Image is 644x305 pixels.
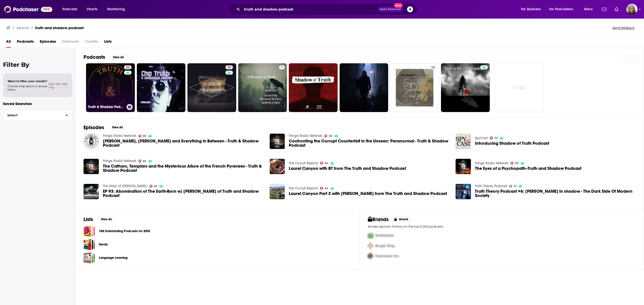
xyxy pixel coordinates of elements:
a: 59 [324,134,332,137]
a: Fringe Radio Network [103,159,136,163]
a: The Occult Rejects [289,186,318,190]
a: Fringe Radio Network [103,134,136,138]
h2: Lists [84,216,93,223]
a: 64 [320,162,328,165]
span: Choose a tab above to access filters. [8,84,47,91]
h2: Podcasts [84,54,105,60]
a: 9 [279,65,285,69]
a: Language Learning [84,252,95,264]
span: 59 [143,160,146,162]
span: 59 [329,135,332,137]
h2: Brands [368,216,389,223]
a: ListsView All [84,216,115,223]
a: 24 [390,63,439,112]
span: 49 [227,65,231,70]
span: Logged in as akolesnik [626,4,637,15]
a: 0 [137,63,186,112]
a: 64 [320,187,328,190]
a: The Cathars, Templars and the Mysterious Allure of the French Pyrenees - Truth & Shadow Podcast [84,159,99,174]
span: For Podcasters [549,6,573,13]
a: +122 [495,63,544,112]
span: 64 [325,187,328,189]
span: Laurel Canyon Part 2 with [PERSON_NAME] from The Truth and Shadow Podcast [289,191,447,196]
h3: Search [17,25,29,30]
span: Credits [85,37,98,48]
span: 64 [325,162,328,164]
button: open menu [546,5,581,13]
button: Send feedback [611,26,636,30]
a: 24 [429,65,437,69]
img: The Eyes of a Psychopath--Truth and Shadow Podcast [456,159,471,174]
span: 72 [494,137,498,139]
span: Networks [62,37,79,48]
div: Search podcasts, credits, & more... [233,4,422,15]
span: More [584,6,593,13]
img: Laurel Canyon with BT from The Truth and Shadow Podcast [270,159,285,174]
h2: Episodes [84,124,104,131]
a: Nerdy [99,242,108,247]
button: View All [109,54,127,60]
a: 59 [149,185,157,188]
a: Truth Theory Podcast [475,184,507,188]
span: 24 [431,65,435,70]
a: 49 [225,65,233,69]
span: Podcasts [17,37,34,48]
span: [PERSON_NAME], [PERSON_NAME] and Everything in Between - Truth & Shadow Podcast [103,139,264,147]
span: All [6,37,11,48]
a: Confronting the Corrupt Counterfeit in the Unseen: Paranormal - Truth & Shadow Podcast [289,139,450,147]
img: Podchaser - Follow, Share and Rate Podcasts [4,5,52,14]
h3: Truth & Shadow Podcast [88,105,125,109]
a: Pazuzu, Elvis and Everything in Between - Truth & Shadow Podcast [84,134,99,149]
h3: truth and shadow podcast [35,25,84,30]
span: Lists [104,37,112,48]
a: The Eyes of a Psychopath--Truth and Shadow Podcast [475,166,581,171]
a: 59 [510,162,518,165]
img: Introducing Shadow of Truth Podcast [456,134,471,149]
a: Charts [83,5,100,13]
a: Show notifications dropdown [613,5,620,14]
button: open menu [581,5,599,13]
span: Introducing Shadow of Truth Podcast [475,141,549,145]
span: 31 [514,185,516,187]
span: Charts [87,6,97,13]
span: For Business [521,6,541,13]
a: 72 [490,136,498,139]
div: 0 [181,65,183,110]
a: Fringe Radio Network [289,134,322,138]
a: The Cathars, Templars and the Mysterious Allure of the French Pyrenees - Truth & Shadow Podcast [103,164,264,173]
p: Access sponsor history on the top 5,000 podcasts. [368,225,636,228]
a: Nerdy [84,239,95,250]
img: Third Pro Logo [366,251,375,261]
span: Laurel Canyon with BT from The Truth and Shadow Podcast [289,166,406,171]
button: Open AdvancedNew [378,6,403,12]
span: 59 [143,135,146,137]
a: 100 Outstanding Podcasts for 2018 [99,228,150,234]
a: PodcastsView All [84,54,127,60]
img: Truth Theory Podcast #6: Lubomir Arsov In shadow - The Dark Side Of Modern Society [456,184,471,199]
a: Show notifications dropdown [600,5,609,14]
span: Burger King [375,244,394,248]
a: Episodes [40,37,56,48]
span: Podcasts [62,6,77,13]
span: EP 93: Abomination of The Earth-Born w/ [PERSON_NAME] of Truth and Shadow Podcast [103,189,264,198]
button: open menu [104,5,132,13]
button: Select [3,110,72,121]
a: EpisodesView All [84,124,126,131]
a: Truth Theory Podcast #6: Lubomir Arsov In shadow - The Dark Side Of Modern Society [475,189,636,198]
input: Search podcasts, credits, & more... [242,5,378,13]
a: Confronting the Corrupt Counterfeit in the Unseen: Paranormal - Truth & Shadow Podcast [270,134,285,149]
a: 59 [138,134,146,137]
span: McDonalds [375,233,394,238]
a: 100 Outstanding Podcasts for 2018 [84,226,95,237]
